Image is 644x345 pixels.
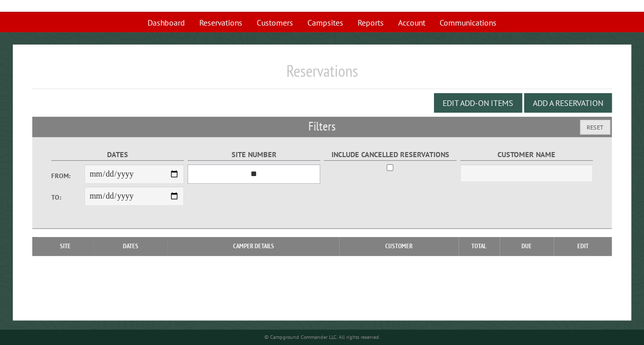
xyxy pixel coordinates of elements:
label: From: [51,171,85,181]
a: Communications [433,13,503,32]
button: Reset [580,120,610,135]
button: Add a Reservation [524,93,612,113]
a: Account [392,13,431,32]
a: Reports [351,13,390,32]
label: Include Cancelled Reservations [324,149,456,161]
th: Due [500,237,554,255]
a: Campsites [301,13,349,32]
a: Customers [251,13,299,32]
label: Dates [51,149,184,161]
h2: Filters [32,117,612,136]
small: © Campground Commander LLC. All rights reserved. [264,334,380,340]
th: Total [459,237,500,255]
label: Site Number [188,149,320,161]
button: Edit Add-on Items [434,93,522,113]
a: Dashboard [141,13,191,32]
h1: Reservations [32,61,612,89]
th: Edit [554,237,612,255]
label: Customer Name [460,149,593,161]
a: Reservations [193,13,248,32]
th: Customer [339,237,458,255]
th: Site [37,237,94,255]
label: To: [51,192,85,202]
th: Dates [94,237,168,255]
th: Camper Details [168,237,340,255]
